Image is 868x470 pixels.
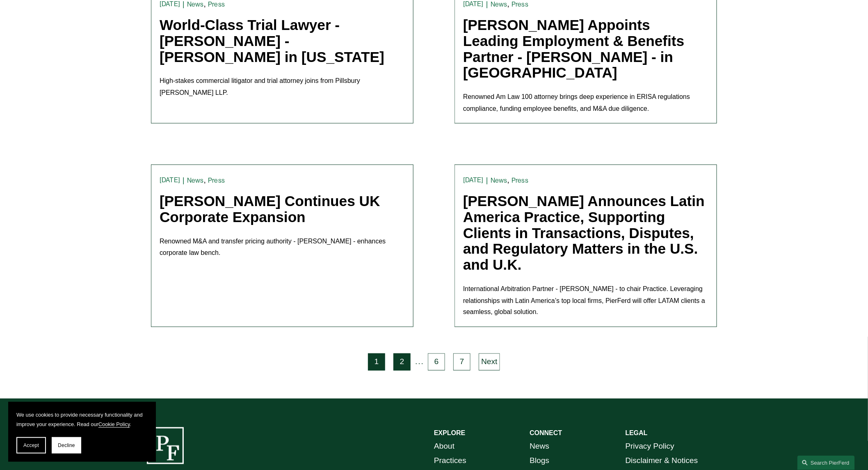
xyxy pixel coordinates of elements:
a: Blogs [530,454,549,468]
span: Decline [58,442,75,448]
p: High-stakes commercial litigator and trial attorney joins from Pillsbury [PERSON_NAME] LLP. [160,75,405,99]
a: Next [479,353,500,371]
strong: CONNECT [530,430,562,437]
strong: LEGAL [626,430,648,437]
button: Decline [52,437,81,454]
a: 2 [393,353,411,371]
a: Press [208,0,225,8]
a: 6 [428,353,445,371]
a: News [187,0,204,8]
a: News [491,0,507,8]
a: Disclaimer & Notices [626,454,698,468]
a: News [187,177,204,184]
a: World-Class Trial Lawyer - [PERSON_NAME] - [PERSON_NAME] in [US_STATE] [160,17,384,64]
span: , [507,176,509,184]
a: [PERSON_NAME] Appoints Leading Employment & Benefits Partner - [PERSON_NAME] - in [GEOGRAPHIC_DATA] [463,17,685,80]
a: About [434,440,455,454]
a: News [491,177,507,184]
a: Cookie Policy [98,421,130,427]
button: Accept [16,437,46,454]
time: [DATE] [463,177,484,183]
a: Search this site [797,456,855,470]
p: International Arbitration Partner - [PERSON_NAME] - to chair Practice. Leveraging relationships w... [463,283,708,319]
a: [PERSON_NAME] Continues UK Corporate Expansion [160,193,380,225]
strong: EXPLORE [434,430,465,437]
a: Privacy Policy [626,440,674,454]
a: Press [512,177,528,184]
span: Accept [23,442,39,448]
p: We use cookies to provide necessary functionality and improve your experience. Read our . [16,410,148,429]
time: [DATE] [160,177,180,183]
a: Press [208,177,225,184]
time: [DATE] [160,1,180,7]
p: Renowned M&A and transfer pricing authority - [PERSON_NAME] - enhances corporate law bench. [160,236,405,259]
time: [DATE] [463,1,484,7]
a: 7 [453,353,471,371]
a: Practices [434,454,466,468]
span: , [204,176,206,184]
a: News [530,440,549,454]
a: Press [512,0,528,8]
section: Cookie banner [8,402,156,462]
p: Renowned Am Law 100 attorney brings deep experience in ERISA regulations compliance, funding empl... [463,91,708,115]
a: [PERSON_NAME] Announces Latin America Practice, Supporting Clients in Transactions, Disputes, and... [463,193,705,273]
a: 1 [368,353,385,371]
